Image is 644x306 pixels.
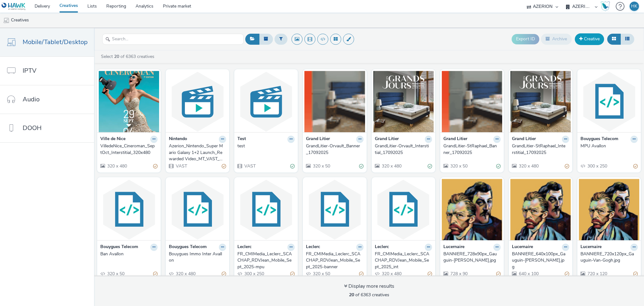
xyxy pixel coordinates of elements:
[579,71,639,132] img: MPU Avallon visual
[222,163,226,169] div: Partially valid
[344,283,394,290] div: Display more results
[290,271,295,277] div: Partially valid
[443,244,464,251] strong: Lucernaire
[312,163,330,169] span: 320 x 50
[512,251,569,270] a: BANNIERE_640x100px_Gauguin-[PERSON_NAME].jpg
[428,163,432,169] div: Valid
[23,37,88,47] span: Mobile/Tablet/Desktop
[428,271,432,277] div: Partially valid
[169,143,224,162] div: Azerion_Nintendo_Super Mario Galaxy 1+2 Launch_Rewarded Video_MT_VAST_PreLaunch_16/09-01/10
[633,271,638,277] div: Partially valid
[442,179,502,240] img: BANNIERE_728x90px_Gauguin-Van-Gogh.jpg visual
[306,143,361,156] div: GrandLitier-Orvault_Banner_17092025
[100,143,158,156] a: VilledeNice_Cineroman_SeptOct_Interstitial_320x480
[100,136,125,143] strong: Ville de Nice
[575,33,604,45] a: Creative
[381,271,402,277] span: 320 x 480
[587,271,607,277] span: 720 x 120
[359,163,364,169] div: Valid
[518,271,539,277] span: 640 x 100
[99,179,159,240] img: Ban Avallon visual
[312,271,330,277] span: 320 x 50
[114,54,119,59] strong: 20
[2,3,26,10] img: undefined Logo
[237,136,246,143] strong: Test
[167,71,228,132] img: Azerion_Nintendo_Super Mario Galaxy 1+2 Launch_Rewarded Video_MT_VAST_PreLaunch_16/09-01/10 visual
[373,179,434,240] img: FR_CMIMedia_Leclerc_SCACHAP_RDVJean_Mobile_Sept_2025_int visual
[169,251,226,264] a: Bouygues Immo Inter Avallon
[580,251,635,264] div: BANNIERE_720x120px_Gauguin-Van-Gogh.jpg
[512,143,567,156] div: GrandLitier-StRaphael_Interstitial_17092025
[306,143,363,156] a: GrandLitier-Orvault_Banner_17092025
[512,34,539,44] button: Export ID
[443,251,498,264] div: BANNIERE_728x90px_Gauguin-[PERSON_NAME].jpg
[169,244,207,251] strong: Bouygues Telecom
[237,244,252,251] strong: Leclerc
[306,136,330,143] strong: Grand Litier
[100,251,158,257] a: Ban Avallon
[496,163,501,169] div: Valid
[510,71,571,132] img: GrandLitier-StRaphael_Interstitial_17092025 visual
[633,163,638,169] div: Partially valid
[375,251,430,270] div: FR_CMIMedia_Leclerc_SCACHAP_RDVJean_Mobile_Sept_2025_int
[236,179,296,240] img: FR_CMIMedia_Leclerc_SCACHAP_RDVJean_Mobile_Sept_2025-mpu visual
[443,136,467,143] strong: Grand Litier
[169,251,224,264] div: Bouygues Immo Inter Avallon
[375,251,432,270] a: FR_CMIMedia_Leclerc_SCACHAP_RDVJean_Mobile_Sept_2025_int
[175,271,196,277] span: 320 x 480
[3,17,9,24] img: mobile
[306,251,361,270] div: FR_CMIMedia_Leclerc_SCACHAP_RDVJean_Mobile_Sept_2025-banner
[222,271,226,277] div: Partially valid
[237,251,295,270] a: FR_CMIMedia_Leclerc_SCACHAP_RDVJean_Mobile_Sept_2025-mpu
[244,163,256,169] span: VAST
[375,143,432,156] a: GrandLitier-Orvault_Interstitial_17092025
[99,71,159,132] img: VilledeNice_Cineroman_SeptOct_Interstitial_320x480 visual
[349,292,354,298] strong: 20
[442,71,502,132] img: GrandLitier-StRaphael_Banner_17092025 visual
[512,143,569,156] a: GrandLitier-StRaphael_Interstitial_17092025
[443,143,498,156] div: GrandLitier-StRaphael_Banner_17092025
[443,143,501,156] a: GrandLitier-StRaphael_Banner_17092025
[587,163,607,169] span: 300 x 250
[541,34,572,44] button: Archive
[167,179,228,240] img: Bouygues Immo Inter Avallon visual
[373,71,434,132] img: GrandLitier-Orvault_Interstitial_17092025 visual
[375,244,389,251] strong: Leclerc
[580,244,602,251] strong: Lucernaire
[175,163,187,169] span: VAST
[304,71,365,132] img: GrandLitier-Orvault_Banner_17092025 visual
[169,136,187,143] strong: Nintendo
[244,271,264,277] span: 300 x 250
[580,143,638,149] a: MPU Avallon
[102,34,244,45] input: Search...
[23,95,40,104] span: Audio
[100,244,138,251] strong: Bouygues Telecom
[450,271,468,277] span: 728 x 90
[450,163,468,169] span: 320 x 50
[306,251,363,270] a: FR_CMIMedia_Leclerc_SCACHAP_RDVJean_Mobile_Sept_2025-banner
[107,163,127,169] span: 320 x 480
[375,143,430,156] div: GrandLitier-Orvault_Interstitial_17092025
[601,1,610,11] img: Hawk Academy
[607,34,621,44] button: Grid
[169,143,226,162] a: Azerion_Nintendo_Super Mario Galaxy 1+2 Launch_Rewarded Video_MT_VAST_PreLaunch_16/09-01/10
[349,292,389,298] span: of 6363 creatives
[580,143,635,149] div: MPU Avallon
[153,271,158,277] div: Partially valid
[580,251,638,264] a: BANNIERE_720x120px_Gauguin-Van-Gogh.jpg
[512,244,533,251] strong: Lucernaire
[579,179,639,240] img: BANNIERE_720x120px_Gauguin-Van-Gogh.jpg visual
[153,163,158,169] div: Partially valid
[23,123,42,133] span: DOOH
[496,271,501,277] div: Partially valid
[237,143,292,149] div: test
[580,136,618,143] strong: Bouygues Telecom
[631,2,637,11] div: HK
[375,136,399,143] strong: Grand Litier
[510,179,571,240] img: BANNIERE_640x100px_Gauguin-Van-Gogh.jpg visual
[518,163,539,169] span: 320 x 480
[565,271,569,277] div: Partially valid
[565,163,569,169] div: Partially valid
[100,54,157,59] a: Select of 6363 creatives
